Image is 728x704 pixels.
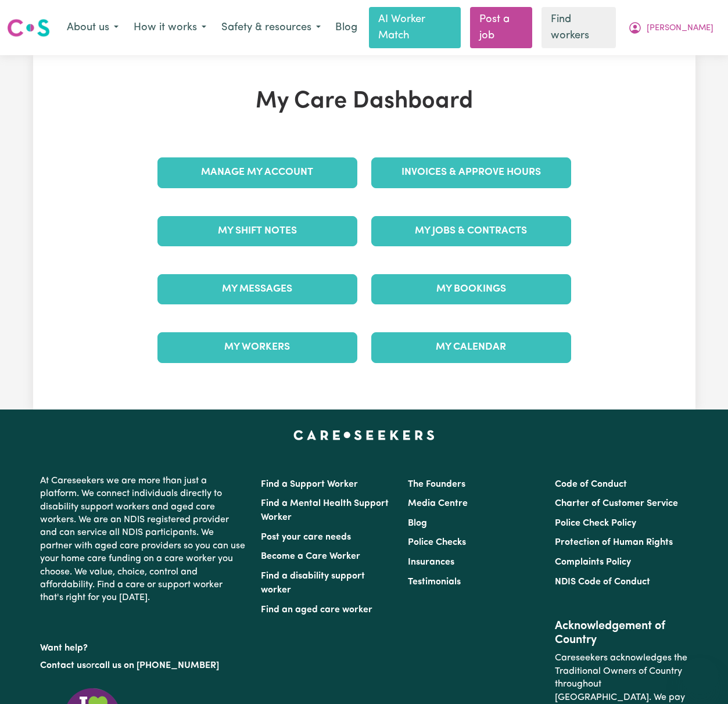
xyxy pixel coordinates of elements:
[555,519,636,528] a: Police Check Policy
[59,16,126,40] button: About us
[95,661,219,670] a: call us on [PHONE_NUMBER]
[408,558,454,567] a: Insurances
[408,499,468,508] a: Media Centre
[261,533,351,542] a: Post your care needs
[371,332,571,362] a: My Calendar
[157,332,357,362] a: My Workers
[261,552,360,561] a: Become a Care Worker
[371,274,571,304] a: My Bookings
[408,519,427,528] a: Blog
[157,216,357,246] a: My Shift Notes
[40,470,247,609] p: At Careseekers we are more than just a platform. We connect individuals directly to disability su...
[371,216,571,246] a: My Jobs & Contracts
[408,538,466,547] a: Police Checks
[7,15,50,41] a: Careseekers logo
[40,661,86,670] a: Contact us
[555,558,631,567] a: Complaints Policy
[328,15,364,41] a: Blog
[214,16,328,40] button: Safety & resources
[157,157,357,188] a: Manage My Account
[408,480,465,489] a: The Founders
[621,16,721,40] button: My Account
[7,17,50,38] img: Careseekers logo
[555,577,650,587] a: NDIS Code of Conduct
[647,22,713,35] span: [PERSON_NAME]
[261,605,372,615] a: Find an aged care worker
[157,274,357,304] a: My Messages
[40,637,247,655] p: Want help?
[369,7,461,48] a: AI Worker Match
[40,655,247,677] p: or
[150,88,578,116] h1: My Care Dashboard
[261,499,389,522] a: Find a Mental Health Support Worker
[555,619,688,647] h2: Acknowledgement of Country
[126,16,214,40] button: How it works
[555,499,678,508] a: Charter of Customer Service
[555,480,627,489] a: Code of Conduct
[682,658,719,695] iframe: Button to launch messaging window
[555,538,673,547] a: Protection of Human Rights
[261,480,358,489] a: Find a Support Worker
[371,157,571,188] a: Invoices & Approve Hours
[261,572,365,595] a: Find a disability support worker
[408,577,461,587] a: Testimonials
[541,7,616,48] a: Find workers
[293,430,435,440] a: Careseekers home page
[470,7,532,48] a: Post a job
